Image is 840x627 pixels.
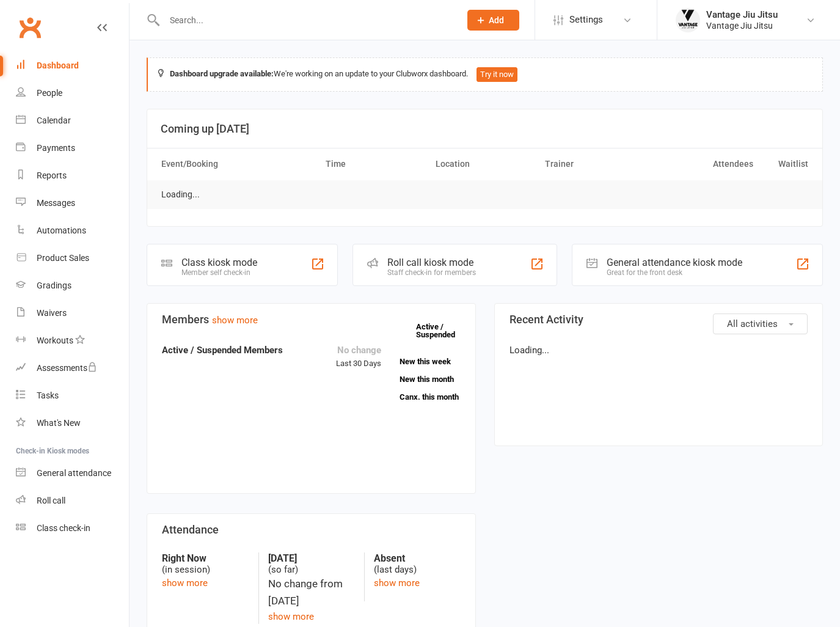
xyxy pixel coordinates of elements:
div: (last days) [374,552,461,576]
a: Active / Suspended [416,313,470,348]
th: Attendees [649,148,759,180]
div: Product Sales [37,253,89,263]
a: Class kiosk mode [16,515,129,542]
div: Staff check-in for members [387,268,476,277]
a: Reports [16,162,129,189]
h3: Coming up [DATE] [161,123,809,135]
strong: Absent [374,552,461,564]
a: What's New [16,409,129,437]
div: Class check-in [37,523,90,533]
div: Messages [37,198,75,208]
a: Dashboard [16,52,129,79]
a: show more [212,315,258,326]
div: Automations [37,226,86,235]
a: Waivers [16,299,129,327]
a: General attendance kiosk mode [16,460,129,487]
a: Product Sales [16,244,129,272]
a: People [16,79,129,107]
div: Member self check-in [181,268,257,277]
td: Loading... [156,180,205,209]
a: show more [374,577,420,588]
th: Location [430,148,540,180]
p: Loading... [509,343,808,358]
a: show more [268,611,314,622]
div: Class kiosk mode [181,257,257,268]
button: Add [467,10,519,31]
div: Assessments [37,363,97,373]
div: Payments [37,143,75,153]
div: No change from [DATE] [268,576,355,609]
a: Messages [16,189,129,217]
button: All activities [713,313,808,334]
div: Tasks [37,391,59,400]
img: thumb_image1666673915.png [676,8,700,32]
div: People [37,88,62,98]
strong: Dashboard upgrade available: [170,69,274,78]
div: Vantage Jiu Jitsu [706,20,778,31]
a: Gradings [16,272,129,299]
span: Settings [569,6,603,34]
a: Calendar [16,107,129,134]
div: Calendar [37,116,71,125]
a: Automations [16,217,129,244]
a: Payments [16,134,129,162]
div: Roll call kiosk mode [387,257,476,268]
th: Event/Booking [156,148,320,180]
div: Waivers [37,308,67,318]
a: Canx. this month [400,393,461,401]
div: What's New [37,418,81,428]
button: Try it now [477,67,517,82]
a: Workouts [16,327,129,354]
th: Waitlist [759,148,814,180]
input: Search... [161,12,451,29]
div: (in session) [162,552,249,576]
a: Assessments [16,354,129,382]
span: All activities [727,318,778,329]
div: Vantage Jiu Jitsu [706,9,778,20]
div: Reports [37,170,67,180]
div: General attendance kiosk mode [607,257,742,268]
div: No change [336,343,381,358]
strong: Active / Suspended Members [162,345,283,356]
a: Clubworx [15,12,45,43]
a: New this month [400,375,461,383]
strong: [DATE] [268,552,355,564]
a: Tasks [16,382,129,409]
div: Workouts [37,335,73,345]
a: show more [162,577,208,588]
div: Gradings [37,280,71,290]
h3: Recent Activity [509,313,808,326]
strong: Right Now [162,552,249,564]
a: Roll call [16,487,129,515]
a: New this week [400,358,461,365]
th: Trainer [539,148,649,180]
div: (so far) [268,552,355,576]
div: Last 30 Days [336,343,381,370]
div: We're working on an update to your Clubworx dashboard. [147,57,823,92]
div: Dashboard [37,61,79,70]
div: Great for the front desk [607,268,742,277]
h3: Attendance [162,524,461,536]
div: Roll call [37,496,65,505]
span: Add [489,15,504,25]
h3: Members [162,313,461,326]
div: General attendance [37,468,111,478]
th: Time [320,148,430,180]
